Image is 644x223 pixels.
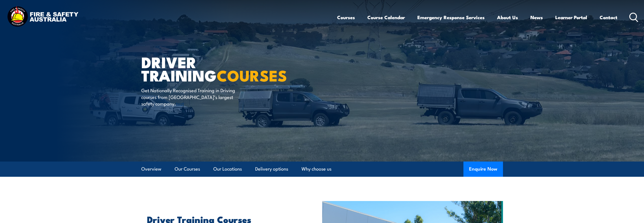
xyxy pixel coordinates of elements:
a: Why choose us [302,162,331,176]
a: Delivery options [255,162,288,176]
h2: Driver Training Courses [147,215,296,223]
h1: Driver Training [141,55,281,81]
a: Courses [337,10,355,25]
p: Get Nationally Recognised Training in Driving courses from [GEOGRAPHIC_DATA]’s largest safety com... [141,87,244,107]
a: Course Calendar [367,10,405,25]
a: Overview [141,162,161,176]
a: Emergency Response Services [417,10,485,25]
a: Our Locations [213,162,242,176]
a: Our Courses [175,162,200,176]
button: Enquire Now [463,162,503,177]
a: test [176,100,184,107]
strong: COURSES [217,63,287,87]
a: News [530,10,543,25]
a: Contact [600,10,617,25]
a: Learner Portal [555,10,587,25]
a: About Us [497,10,518,25]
